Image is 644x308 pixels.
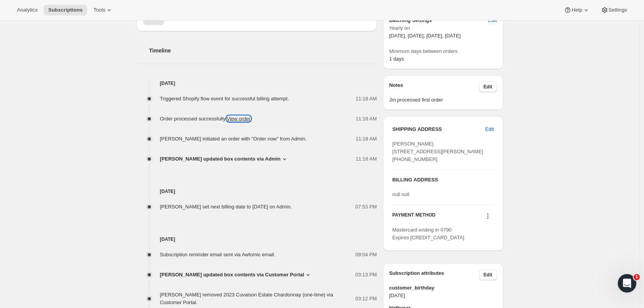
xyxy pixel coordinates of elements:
[227,116,251,122] a: View order
[392,176,494,184] h3: BILLING ADDRESS
[389,292,497,300] span: [DATE]
[389,56,404,62] span: 1 days
[48,7,83,13] span: Subscriptions
[485,125,494,133] span: Edit
[160,204,292,210] span: [PERSON_NAME] set next billing date to [DATE] on Admin.
[160,155,281,163] span: [PERSON_NAME] updated box contents via Admin
[484,14,501,27] button: Edit
[392,227,464,240] span: Mastercard ending in 0790 Expires [CREDIT_CARD_DATA]
[160,155,288,163] button: [PERSON_NAME] updated box contents via Admin
[484,272,492,278] span: Edit
[389,17,488,24] h6: Batching Settings
[618,274,636,293] iframe: Intercom live chat
[93,7,105,13] span: Tools
[572,7,582,13] span: Help
[160,252,276,257] span: Subscription reminder email sent via Awtomic email.
[356,155,377,163] span: 11:18 AM
[137,80,377,87] h4: [DATE]
[389,47,497,55] span: Minimum days between orders
[160,292,333,305] span: [PERSON_NAME] removed 2023 Cuvaison Estate Chardonnay (one-time) via Customer Portal.
[389,81,479,92] h3: Notes
[389,24,497,32] span: Yearly on
[392,141,483,162] span: [PERSON_NAME] [STREET_ADDRESS][PERSON_NAME] [PHONE_NUMBER]
[356,271,377,279] span: 03:13 PM
[392,212,435,222] h3: PAYMENT METHOD
[44,5,87,15] button: Subscriptions
[389,269,479,280] h3: Subscription attributes
[596,5,632,15] button: Settings
[392,125,485,133] h3: SHIPPING ADDRESS
[137,235,377,243] h4: [DATE]
[392,191,409,197] span: null null
[479,81,497,92] button: Edit
[488,17,497,24] span: Edit
[609,7,627,13] span: Settings
[17,7,37,13] span: Analytics
[559,5,594,15] button: Help
[12,5,42,15] button: Analytics
[356,251,377,259] span: 09:04 PM
[356,295,377,303] span: 03:12 PM
[356,115,377,123] span: 11:18 AM
[480,123,498,135] button: Edit
[160,271,312,279] button: [PERSON_NAME] updated box contents via Customer Portal
[389,96,497,104] span: Jm processed first order
[479,269,497,280] button: Edit
[356,95,377,103] span: 11:18 AM
[356,135,377,143] span: 11:18 AM
[160,96,289,102] span: Triggered Shopify flow event for successful billing attempt.
[356,203,377,211] span: 07:53 PM
[634,274,640,280] span: 1
[89,5,118,15] button: Tools
[137,188,377,195] h4: [DATE]
[389,33,460,39] span: [DATE], [DATE], [DATE], [DATE]
[160,116,251,122] span: Order processed successfully.
[149,47,377,54] h2: Timeline
[160,136,307,142] span: [PERSON_NAME] initiated an order with "Order now" from Admin.
[484,84,492,90] span: Edit
[160,271,304,279] span: [PERSON_NAME] updated box contents via Customer Portal
[389,284,497,292] span: customer_birthday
